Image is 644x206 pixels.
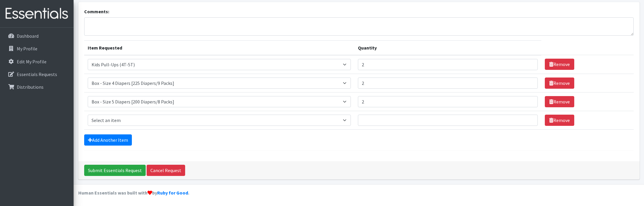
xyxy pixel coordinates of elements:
[545,96,574,107] a: Remove
[84,40,354,55] th: Item Requested
[545,78,574,89] a: Remove
[2,30,71,42] a: Dashboard
[2,43,71,55] a: My Profile
[17,84,44,90] p: Distributions
[2,4,71,24] img: HumanEssentials
[17,33,39,39] p: Dashboard
[545,115,574,126] a: Remove
[17,59,47,65] p: Edit My Profile
[84,8,109,15] label: Comments:
[545,59,574,70] a: Remove
[84,165,146,176] input: Submit Essentials Request
[84,134,132,146] a: Add Another Item
[2,81,71,93] a: Distributions
[147,165,185,176] a: Cancel Request
[354,40,541,55] th: Quantity
[17,46,37,52] p: My Profile
[78,190,189,196] strong: Human Essentials was built with by .
[17,71,57,77] p: Essentials Requests
[2,56,71,67] a: Edit My Profile
[2,68,71,80] a: Essentials Requests
[157,190,188,196] a: Ruby for Good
